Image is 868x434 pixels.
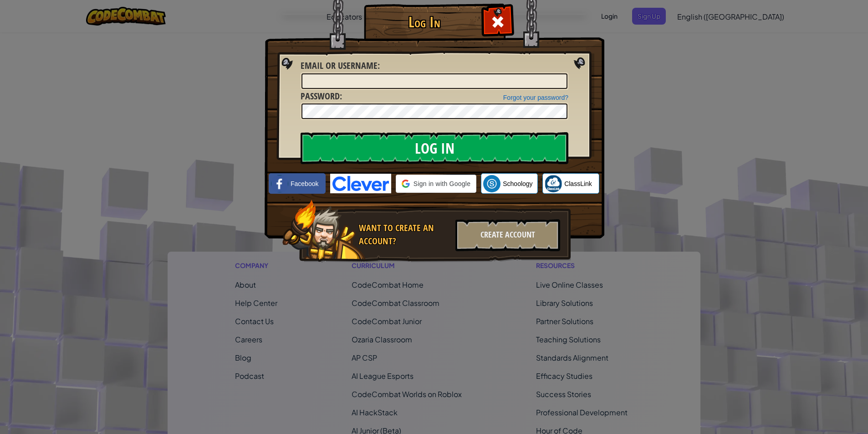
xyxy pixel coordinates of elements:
div: Want to create an account? [359,222,450,248]
div: Sign in with Google [396,175,476,193]
a: Forgot your password? [503,94,568,101]
span: ClassLink [564,179,592,188]
img: classlink-logo-small.png [545,175,562,192]
div: Create Account [455,219,560,251]
label: : [301,90,342,103]
img: schoology.png [483,175,500,192]
h1: Log In [366,14,482,30]
span: Email or Username [301,59,378,72]
span: Schoology [503,179,532,188]
img: facebook_small.png [271,175,288,192]
span: Password [301,90,340,102]
span: Facebook [291,179,318,188]
input: Log In [301,132,568,164]
span: Sign in with Google [414,179,470,188]
label: : [301,59,380,72]
img: clever-logo-blue.png [330,174,391,193]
